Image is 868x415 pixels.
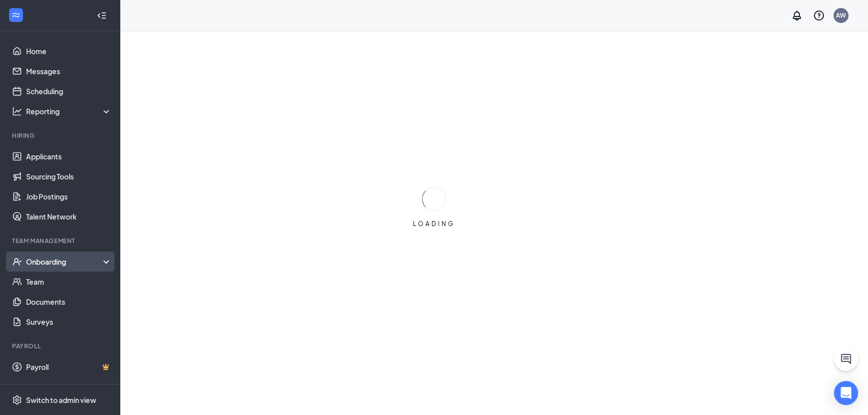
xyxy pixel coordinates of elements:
[26,81,112,101] a: Scheduling
[26,312,112,332] a: Surveys
[11,10,21,20] svg: WorkstreamLogo
[12,395,22,405] svg: Settings
[26,166,112,186] a: Sourcing Tools
[836,11,846,20] div: AW
[12,342,110,350] div: Payroll
[409,220,459,228] div: LOADING
[97,11,107,21] svg: Collapse
[791,10,803,22] svg: Notifications
[12,106,22,116] svg: Analysis
[834,381,858,405] div: Open Intercom Messenger
[12,131,110,140] div: Hiring
[26,272,112,292] a: Team
[26,206,112,227] a: Talent Network
[12,237,110,245] div: Team Management
[26,61,112,81] a: Messages
[840,353,852,365] svg: ChatActive
[26,395,96,405] div: Switch to admin view
[26,257,103,267] div: Onboarding
[26,357,112,377] a: PayrollCrown
[26,106,112,116] div: Reporting
[26,292,112,312] a: Documents
[813,10,825,22] svg: QuestionInfo
[26,146,112,166] a: Applicants
[26,41,112,61] a: Home
[12,257,22,267] svg: UserCheck
[834,347,858,371] button: ChatActive
[26,186,112,206] a: Job Postings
